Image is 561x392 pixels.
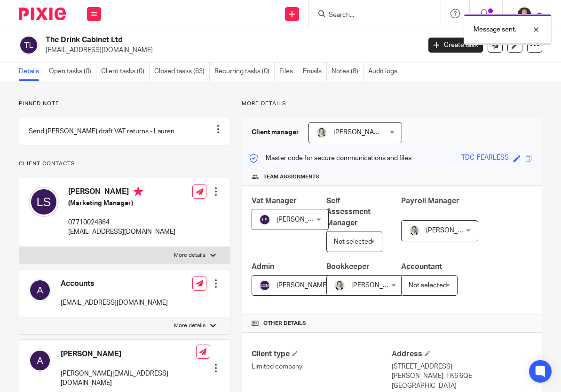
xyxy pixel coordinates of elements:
[19,8,66,20] img: Pixie
[68,187,175,199] h4: [PERSON_NAME]
[19,100,230,108] p: Pinned note
[517,7,532,22] img: 324535E6-56EA-408B-A48B-13C02EA99B5D.jpeg
[214,62,275,81] a: Recurring tasks (0)
[401,263,442,270] span: Accountant
[392,381,532,391] p: [GEOGRAPHIC_DATA]
[19,62,44,81] a: Details
[174,322,205,330] p: More details
[68,218,175,227] p: 07710024864
[334,238,372,245] span: Not selected
[333,129,385,136] span: [PERSON_NAME]
[474,25,516,34] p: Message sent.
[46,35,340,45] h2: The Drink Cabinet Ltd
[19,35,39,55] img: svg%3E
[303,62,327,81] a: Emails
[46,46,414,55] p: [EMAIL_ADDRESS][DOMAIN_NAME]
[332,62,363,81] a: Notes (8)
[316,127,327,138] img: DA590EE6-2184-4DF2-A25D-D99FB904303F_1_201_a.jpeg
[174,252,205,259] p: More details
[68,199,175,208] h5: (Marketing Manager)
[428,38,483,53] a: Create task
[134,187,143,196] i: Primary
[259,214,270,225] img: svg%3E
[326,263,370,270] span: Bookkeeper
[61,369,196,388] p: [PERSON_NAME][EMAIL_ADDRESS][DOMAIN_NAME]
[252,197,297,205] span: Vat Manager
[368,62,402,81] a: Audit logs
[409,225,420,236] img: DA590EE6-2184-4DF2-A25D-D99FB904303F_1_201_a.jpeg
[68,227,175,237] p: [EMAIL_ADDRESS][DOMAIN_NAME]
[334,280,345,291] img: DA590EE6-2184-4DF2-A25D-D99FB904303F_1_201_a.jpeg
[401,197,459,205] span: Payroll Manager
[249,154,411,163] p: Master code for secure communications and files
[29,279,51,301] img: svg%3E
[252,263,274,270] span: Admin
[263,320,306,327] span: Other details
[263,173,319,181] span: Team assignments
[461,153,509,164] div: TDC-FEARLESS
[61,349,196,359] h4: [PERSON_NAME]
[392,362,532,371] p: [STREET_ADDRESS]
[277,216,328,223] span: [PERSON_NAME]
[19,160,230,168] p: Client contacts
[61,279,168,289] h4: Accounts
[154,62,210,81] a: Closed tasks (63)
[392,371,532,381] p: [PERSON_NAME], FK6 6QE
[101,62,150,81] a: Client tasks (0)
[242,100,542,108] p: More details
[277,282,381,289] span: [PERSON_NAME] [PERSON_NAME]
[259,280,270,291] img: svg%3E
[252,128,299,137] h3: Client manager
[392,349,532,359] h4: Address
[279,62,298,81] a: Files
[409,282,447,289] span: Not selected
[426,227,478,234] span: [PERSON_NAME]
[61,298,168,307] p: [EMAIL_ADDRESS][DOMAIN_NAME]
[351,282,403,289] span: [PERSON_NAME]
[49,62,96,81] a: Open tasks (0)
[326,197,371,227] span: Self Assessment Manager
[29,349,51,372] img: svg%3E
[252,349,392,359] h4: Client type
[29,187,59,217] img: svg%3E
[252,362,392,371] p: Limited company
